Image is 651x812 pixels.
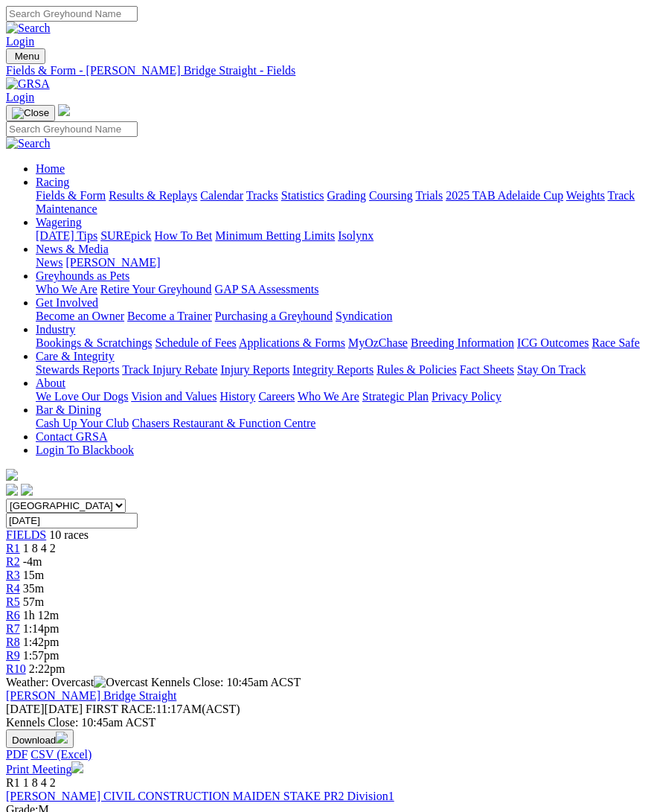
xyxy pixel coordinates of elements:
a: Weights [566,189,605,202]
a: About [36,377,65,389]
span: 15m [23,569,44,581]
a: Racing [36,176,69,188]
img: download.svg [56,732,68,744]
a: [PERSON_NAME] [65,256,160,269]
span: 1h 12m [23,609,59,621]
a: Fact Sheets [460,363,514,376]
a: SUREpick [100,229,151,242]
input: Search [6,121,138,137]
a: R1 [6,542,20,554]
span: 35m [23,582,44,595]
a: Print Meeting [6,763,83,776]
div: Wagering [36,229,645,243]
span: 1 8 4 2 [23,542,56,554]
img: logo-grsa-white.png [6,469,18,481]
a: PDF [6,748,28,761]
a: Care & Integrity [36,350,115,362]
span: R8 [6,636,20,648]
span: 1:14pm [23,622,60,635]
span: 1 8 4 2 [23,776,56,789]
a: Who We Are [36,283,97,295]
div: Bar & Dining [36,417,645,430]
img: logo-grsa-white.png [58,104,70,116]
a: Industry [36,323,75,336]
div: Download [6,748,645,761]
img: twitter.svg [21,484,33,496]
div: Racing [36,189,645,216]
a: Greyhounds as Pets [36,269,129,282]
span: [DATE] [6,703,45,715]
span: [DATE] [6,703,83,715]
a: Breeding Information [411,336,514,349]
a: [DATE] Tips [36,229,97,242]
a: Who We Are [298,390,359,403]
a: R3 [6,569,20,581]
a: News & Media [36,243,109,255]
div: Get Involved [36,310,645,323]
a: Race Safe [591,336,639,349]
a: [PERSON_NAME] CIVIL CONSTRUCTION MAIDEN STAKE PR2 Division1 [6,790,394,802]
a: News [36,256,62,269]
div: News & Media [36,256,645,269]
a: Become a Trainer [127,310,212,322]
a: GAP SA Assessments [215,283,319,295]
div: Fields & Form - [PERSON_NAME] Bridge Straight - Fields [6,64,645,77]
a: Integrity Reports [292,363,373,376]
a: Track Maintenance [36,189,635,215]
a: Vision and Values [131,390,217,403]
a: ICG Outcomes [517,336,589,349]
span: 10 races [49,528,89,541]
span: 2:22pm [29,662,65,675]
a: FIELDS [6,528,46,541]
a: R6 [6,609,20,621]
button: Toggle navigation [6,105,55,121]
a: R10 [6,662,26,675]
a: Calendar [200,189,243,202]
input: Search [6,6,138,22]
img: Overcast [94,676,148,689]
div: Kennels Close: 10:45am ACST [6,716,645,729]
img: Search [6,137,51,150]
span: 1:57pm [23,649,60,662]
a: Strategic Plan [362,390,429,403]
a: Statistics [281,189,324,202]
a: Login [6,35,34,48]
div: Greyhounds as Pets [36,283,645,296]
span: 11:17AM(ACST) [86,703,240,715]
a: Wagering [36,216,82,228]
span: 1:42pm [23,636,60,648]
a: Contact GRSA [36,430,107,443]
img: facebook.svg [6,484,18,496]
a: Results & Replays [109,189,197,202]
a: Isolynx [338,229,373,242]
span: Kennels Close: 10:45am ACST [151,676,301,688]
a: R5 [6,595,20,608]
a: Rules & Policies [376,363,457,376]
a: Tracks [246,189,278,202]
a: [PERSON_NAME] Bridge Straight [6,689,176,702]
a: We Love Our Dogs [36,390,128,403]
a: R2 [6,555,20,568]
a: CSV (Excel) [31,748,92,761]
div: Industry [36,336,645,350]
a: Become an Owner [36,310,124,322]
a: Bar & Dining [36,403,101,416]
a: Coursing [369,189,413,202]
a: Fields & Form [36,189,106,202]
button: Download [6,729,74,748]
span: 57m [23,595,44,608]
a: Trials [415,189,443,202]
a: Chasers Restaurant & Function Centre [132,417,315,429]
a: R7 [6,622,20,635]
a: Track Injury Rebate [122,363,217,376]
input: Select date [6,513,138,528]
a: MyOzChase [348,336,408,349]
a: Cash Up Your Club [36,417,129,429]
